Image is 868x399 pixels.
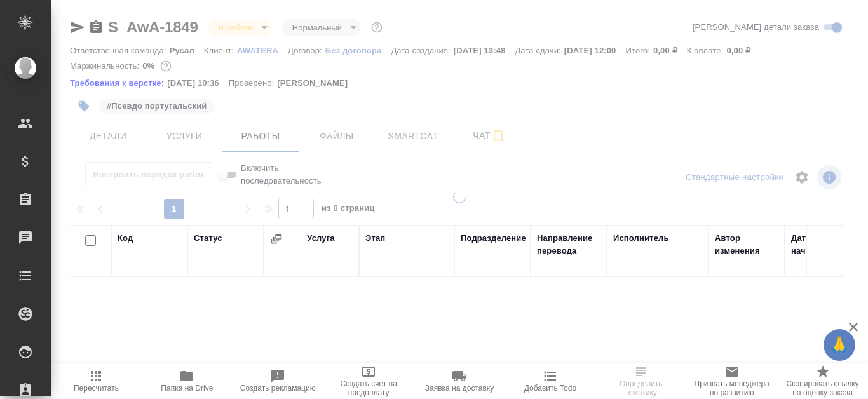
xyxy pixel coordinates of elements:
span: Скопировать ссылку на оценку заказа [785,379,860,397]
span: Создать рекламацию [240,384,316,393]
div: Автор изменения [715,232,778,257]
button: Призвать менеджера по развитию [686,363,777,399]
span: Добавить Todo [524,384,576,393]
span: Создать счет на предоплату [331,379,407,397]
div: Услуга [307,232,334,245]
div: Дата начала [791,232,842,257]
span: Призвать менеджера по развитию [694,379,770,397]
span: Заявка на доставку [425,384,494,393]
div: Статус [194,232,222,245]
span: 🙏 [829,332,850,358]
div: Код [118,232,133,245]
button: Скопировать ссылку на оценку заказа [777,363,868,399]
button: Определить тематику [595,363,686,399]
button: 🙏 [824,329,855,361]
button: Создать счет на предоплату [323,363,414,399]
span: Пересчитать [74,384,119,393]
div: Направление перевода [537,232,600,257]
button: Создать рекламацию [233,363,323,399]
div: Этап [365,232,385,245]
button: Сгруппировать [270,233,283,245]
button: Добавить Todo [505,363,595,399]
button: Папка на Drive [142,363,233,399]
div: Подразделение [461,232,526,245]
span: Папка на Drive [161,384,213,393]
div: Исполнитель [613,232,669,245]
button: Заявка на доставку [414,363,505,399]
span: Определить тематику [603,379,679,397]
button: Пересчитать [51,363,142,399]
